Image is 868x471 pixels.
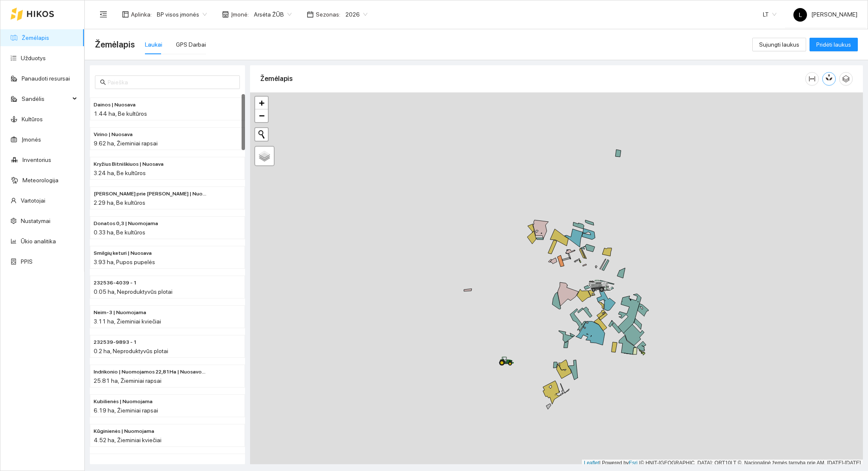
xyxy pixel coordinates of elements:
span: 232539-9893 - 1 [94,338,137,346]
span: Arsėta ŽŪB [254,8,292,21]
span: shop [222,11,229,18]
span: 232536-4039 - 1 [94,279,137,287]
input: Paieška [108,78,235,87]
a: Panaudoti resursai [22,75,70,82]
span: menu-fold [100,11,107,18]
span: 9.62 ha, Žieminiai rapsai [94,140,158,147]
span: Sujungti laukus [759,40,799,49]
span: Dainos | Nuosava [94,101,136,109]
a: PPIS [21,258,33,265]
span: Kryžius Bitniškiuos | Nuosava [94,160,164,168]
span: L [799,8,802,22]
span: Žemėlapis [95,38,135,51]
div: Žemėlapis [260,67,805,91]
a: Leaflet [584,460,599,466]
span: 2026 [345,8,367,21]
span: 0.05 ha, Neproduktyvūs plotai [94,288,172,295]
a: Esri [629,460,638,466]
a: Žemėlapis [22,34,49,41]
a: Inventorius [22,156,51,163]
span: Įmonė : [231,10,249,19]
span: [PERSON_NAME] [793,11,857,18]
span: 25.81 ha, Žieminiai rapsai [94,377,161,384]
span: Aplinka : [131,10,152,19]
span: BP visos įmonės [157,8,207,21]
a: Nustatymai [21,217,50,224]
span: 4.52 ha, Žieminiai kviečiai [94,437,161,443]
div: | Powered by © HNIT-[GEOGRAPHIC_DATA]; ORT10LT ©, Nacionalinė žemės tarnyba prie AM, [DATE]-[DATE] [582,460,863,467]
a: Ūkio analitika [21,238,56,245]
a: Įmonės [22,136,41,143]
span: 0.33 ha, Be kultūros [94,229,145,236]
a: Zoom out [255,109,268,122]
span: Smilgių keturi | Nuosava [94,249,152,257]
button: column-width [805,72,819,86]
span: Donatos 0,3 | Nuomojama [94,220,158,228]
button: Sujungti laukus [752,38,806,51]
span: Pridėti laukus [816,40,851,49]
button: Pridėti laukus [810,38,858,51]
span: − [259,110,264,121]
span: 1.44 ha, Be kultūros [94,110,147,117]
span: 0.2 ha, Neproduktyvūs plotai [94,348,168,354]
a: Meteorologija [22,177,58,184]
a: Vartotojai [21,197,45,204]
span: layout [122,11,129,18]
span: Kubilienės | Nuomojama [94,398,153,406]
span: Indrikonio | Nuomojamos 22,81Ha | Nuosavos 3,00 Ha [94,368,207,376]
span: 6.19 ha, Žieminiai rapsai [94,407,158,414]
span: 3.93 ha, Pupos pupelės [94,259,155,265]
span: calendar [307,11,314,18]
span: search [100,79,106,85]
a: Zoom in [255,97,268,109]
a: Užduotys [21,55,46,61]
span: 3.24 ha, Be kultūros [94,170,146,176]
span: + [259,98,264,108]
a: Sujungti laukus [752,41,806,48]
div: GPS Darbai [176,40,206,49]
span: LT [763,8,776,21]
span: column-width [806,75,818,82]
button: menu-fold [95,6,112,23]
span: Virino | Nuosava [94,131,133,139]
div: Laukai [145,40,162,49]
a: Layers [255,147,274,165]
span: Kūginienės | Nuomojama [94,427,154,435]
span: 2.29 ha, Be kultūros [94,199,145,206]
span: 3.11 ha, Žieminiai kviečiai [94,318,161,325]
button: Initiate a new search [255,128,268,141]
span: Rolando prie Valės | Nuosava [94,190,207,198]
span: Sandėlis [22,90,70,107]
span: Sezonas : [316,10,340,19]
a: Kultūros [22,116,43,123]
a: Pridėti laukus [810,41,858,48]
span: Neim-3 | Nuomojama [94,309,146,317]
span: | [639,460,640,466]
